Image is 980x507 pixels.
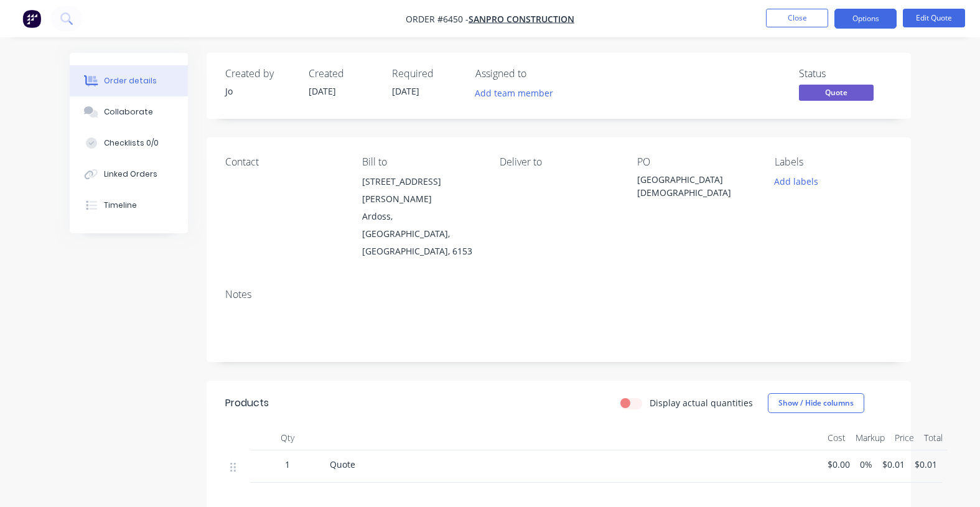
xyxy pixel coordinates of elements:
[225,396,269,411] div: Products
[104,137,159,149] div: Checklists 0/0
[70,128,188,159] button: Checklists 0/0
[285,458,290,471] span: 1
[104,200,137,211] div: Timeline
[70,159,188,190] button: Linked Orders
[828,458,850,471] span: $0.00
[823,426,851,450] div: Cost
[882,458,905,471] span: $0.01
[799,85,874,100] span: Quote
[919,426,948,450] div: Total
[250,426,325,450] div: Qty
[799,68,892,80] div: Status
[225,156,343,168] div: Contact
[650,396,753,409] label: Display actual quantities
[860,458,872,471] span: 0%
[22,9,41,28] img: Factory
[406,13,469,25] span: Order #6450 -
[475,68,600,80] div: Assigned to
[104,169,157,180] div: Linked Orders
[500,156,617,168] div: Deliver to
[768,393,864,413] button: Show / Hide columns
[362,156,480,168] div: Bill to
[362,208,480,260] div: Ardoss, [GEOGRAPHIC_DATA], [GEOGRAPHIC_DATA], 6153
[637,173,755,199] div: [GEOGRAPHIC_DATA][DEMOGRAPHIC_DATA]
[104,75,157,86] div: Order details
[890,426,919,450] div: Price
[851,426,890,450] div: Markup
[637,156,755,168] div: PO
[104,106,153,118] div: Collaborate
[903,9,965,27] button: Edit Quote
[392,68,460,80] div: Required
[834,9,897,29] button: Options
[775,156,892,168] div: Labels
[70,96,188,128] button: Collaborate
[915,458,937,471] span: $0.01
[225,289,892,300] div: Notes
[799,85,874,103] button: Quote
[469,13,574,25] a: Sanpro Construction
[362,173,480,260] div: [STREET_ADDRESS][PERSON_NAME]Ardoss, [GEOGRAPHIC_DATA], [GEOGRAPHIC_DATA], 6153
[392,85,419,97] span: [DATE]
[225,85,294,98] div: Jo
[330,458,355,470] span: Quote
[225,68,294,80] div: Created by
[309,85,336,97] span: [DATE]
[362,173,480,208] div: [STREET_ADDRESS][PERSON_NAME]
[70,65,188,96] button: Order details
[766,9,828,27] button: Close
[768,173,825,190] button: Add labels
[70,190,188,221] button: Timeline
[475,85,560,101] button: Add team member
[468,85,559,101] button: Add team member
[309,68,377,80] div: Created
